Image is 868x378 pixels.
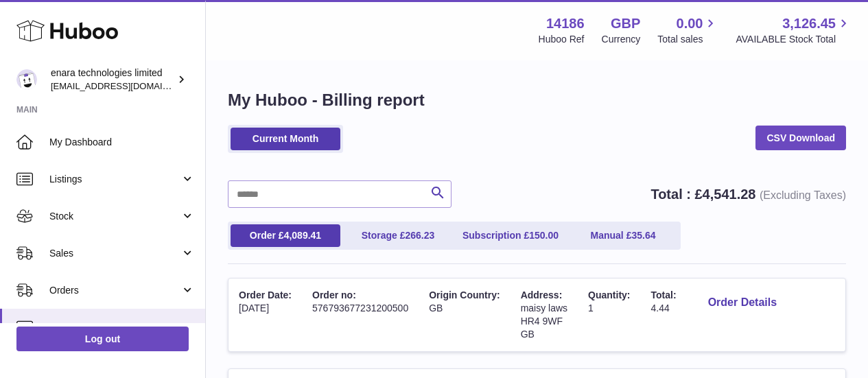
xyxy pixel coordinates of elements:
span: My Dashboard [49,136,195,149]
a: Storage £266.23 [343,224,453,247]
span: 150.00 [529,230,559,241]
span: 3,126.45 [782,14,836,33]
span: Order no: [312,290,356,300]
span: 35.64 [631,230,655,241]
span: 0.00 [677,14,703,33]
a: 3,126.45 AVAILABLE Stock Total [736,14,852,46]
span: Quantity: [588,290,630,300]
span: AVAILABLE Stock Total [736,33,852,46]
span: GB [521,329,535,340]
span: Stock [49,210,180,223]
div: enara technologies limited [51,67,174,93]
span: 4,089.41 [284,230,322,241]
td: 576793677231200500 [302,279,419,351]
span: Sales [49,247,180,260]
span: HR4 9WF [521,316,563,327]
span: Origin Country: [429,290,500,300]
span: maisy laws [521,303,567,314]
a: Order £4,089.41 [231,224,340,247]
a: Subscription £150.00 [456,224,565,247]
a: Log out [16,327,189,351]
strong: 14186 [546,14,585,33]
span: Usage [49,321,195,334]
span: 4.44 [651,303,670,314]
div: Currency [602,33,641,46]
td: [DATE] [228,279,302,351]
strong: Total : £ [650,187,846,202]
h1: My Huboo - Billing report [228,89,846,111]
span: Total sales [657,33,718,46]
span: 266.23 [405,230,434,241]
img: internalAdmin-14186@internal.huboo.com [16,69,37,90]
span: (Excluding Taxes) [760,189,846,201]
a: Current Month [231,128,340,150]
td: GB [419,279,510,351]
strong: GBP [611,14,640,33]
span: Address: [521,290,563,300]
a: CSV Download [755,126,846,150]
span: 4,541.28 [703,187,756,202]
td: 1 [578,279,640,351]
button: Order Details [697,289,788,317]
span: Order Date: [239,290,292,300]
span: Orders [49,284,180,297]
span: [EMAIL_ADDRESS][DOMAIN_NAME] [51,80,202,91]
a: 0.00 Total sales [657,14,718,46]
a: Manual £35.64 [568,224,678,247]
div: Huboo Ref [539,33,585,46]
span: Listings [49,173,180,186]
span: Total: [651,290,677,300]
